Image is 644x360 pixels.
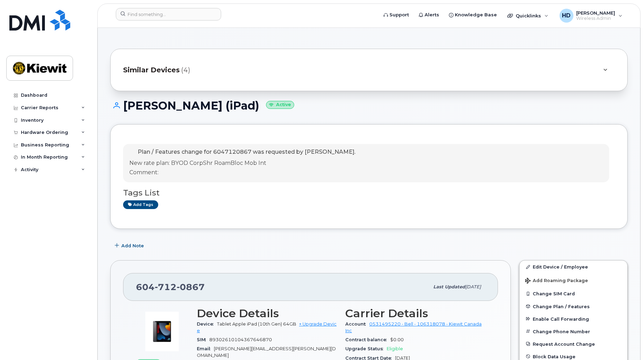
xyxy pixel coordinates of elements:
[136,282,205,292] span: 604
[110,239,150,252] button: Add Note
[123,189,615,197] h3: Tags List
[217,321,296,327] span: Tablet Apple iPad (10th Gen) 64GB
[129,159,355,167] p: New rate plan: BYOD CorpShr RoamBloc Mob Int
[533,304,590,309] span: Change Plan / Features
[177,282,205,292] span: 0867
[129,169,355,177] p: Comment:
[345,321,369,327] span: Account
[197,346,214,351] span: Email
[345,337,390,342] span: Contract balance
[197,337,209,342] span: SIM
[138,149,355,155] span: Plan / Features change for 6047120867 was requested by [PERSON_NAME].
[520,287,627,300] button: Change SIM Card
[520,338,627,350] button: Request Account Change
[121,242,144,249] span: Add Note
[110,99,628,112] h1: [PERSON_NAME] (iPad)
[387,346,403,351] span: Eligible
[345,346,387,351] span: Upgrade Status
[520,273,627,287] button: Add Roaming Package
[266,101,294,109] small: Active
[155,282,177,292] span: 712
[533,316,589,321] span: Enable Call Forwarding
[433,284,465,289] span: Last updated
[123,65,180,75] span: Similar Devices
[181,65,190,75] span: (4)
[197,346,336,358] span: [PERSON_NAME][EMAIL_ADDRESS][PERSON_NAME][DOMAIN_NAME]
[197,307,337,320] h3: Device Details
[141,311,183,352] img: image20231002-3703462-18bu571.jpeg
[465,284,481,289] span: [DATE]
[197,321,217,327] span: Device
[520,261,627,273] a: Edit Device / Employee
[520,300,627,313] button: Change Plan / Features
[197,321,337,333] a: + Upgrade Device
[390,337,404,342] span: $0.00
[209,337,272,342] span: 89302610104367646870
[520,325,627,338] button: Change Phone Number
[123,200,158,209] a: Add tags
[525,278,588,285] span: Add Roaming Package
[520,313,627,325] button: Enable Call Forwarding
[345,321,482,333] a: 0531495220 - Bell - 106318078 - Kiewit Canada Inc
[345,307,485,320] h3: Carrier Details
[614,330,639,355] iframe: Messenger Launcher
